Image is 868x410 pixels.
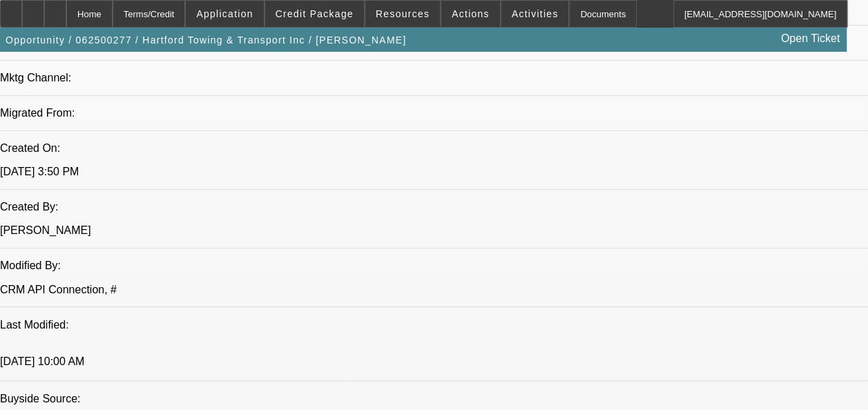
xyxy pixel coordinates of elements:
[265,1,364,27] button: Credit Package
[376,8,430,19] span: Resources
[452,8,490,19] span: Actions
[6,35,406,46] span: Opportunity / 062500277 / Hartford Towing & Transport Inc / [PERSON_NAME]
[775,27,845,50] a: Open Ticket
[186,1,263,27] button: Application
[196,8,253,19] span: Application
[365,1,440,27] button: Resources
[276,8,354,19] span: Credit Package
[441,1,500,27] button: Actions
[512,8,559,19] span: Activities
[501,1,569,27] button: Activities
